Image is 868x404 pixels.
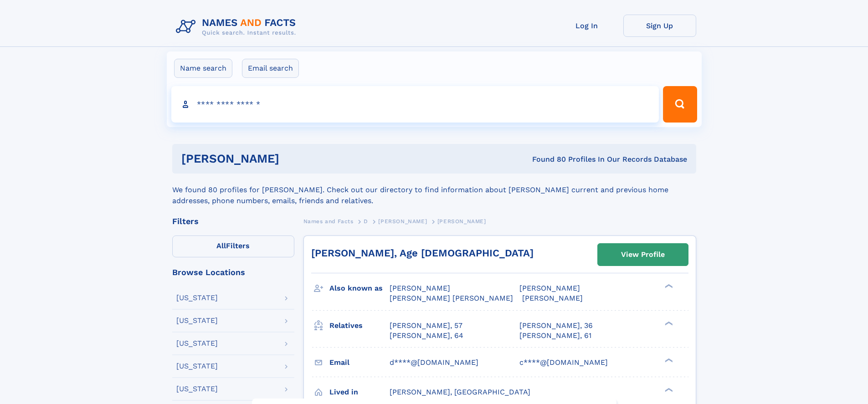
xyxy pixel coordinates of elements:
[181,153,406,164] h1: [PERSON_NAME]
[176,317,218,324] div: [US_STATE]
[172,217,294,225] div: Filters
[303,215,354,227] a: Names and Facts
[378,218,427,225] span: [PERSON_NAME]
[172,235,294,257] label: Filters
[329,281,390,296] h3: Also known as
[663,86,697,123] button: Search Button
[406,154,687,164] div: Found 80 Profiles In Our Records Database
[663,320,673,326] div: ❯
[390,321,462,331] a: [PERSON_NAME], 57
[623,15,696,37] a: Sign Up
[176,363,218,370] div: [US_STATE]
[311,247,534,259] a: [PERSON_NAME], Age [DEMOGRAPHIC_DATA]
[598,244,688,266] a: View Profile
[329,318,390,333] h3: Relatives
[329,384,390,400] h3: Lived in
[663,283,673,289] div: ❯
[364,218,368,225] span: D
[329,355,390,370] h3: Email
[174,59,232,78] label: Name search
[390,388,530,396] span: [PERSON_NAME], [GEOGRAPHIC_DATA]
[519,331,591,341] a: [PERSON_NAME], 61
[172,174,696,206] div: We found 80 profiles for [PERSON_NAME]. Check out our directory to find information about [PERSON...
[172,15,303,39] img: Logo Names and Facts
[171,86,659,123] input: search input
[663,357,673,363] div: ❯
[364,215,368,227] a: D
[550,15,623,37] a: Log In
[519,284,580,292] span: [PERSON_NAME]
[176,294,218,302] div: [US_STATE]
[437,218,486,225] span: [PERSON_NAME]
[378,215,427,227] a: [PERSON_NAME]
[390,284,450,292] span: [PERSON_NAME]
[216,241,226,250] span: All
[242,59,299,78] label: Email search
[621,244,665,265] div: View Profile
[663,387,673,393] div: ❯
[176,340,218,347] div: [US_STATE]
[390,294,513,302] span: [PERSON_NAME] [PERSON_NAME]
[522,294,583,302] span: [PERSON_NAME]
[176,385,218,393] div: [US_STATE]
[390,331,463,341] a: [PERSON_NAME], 64
[172,268,294,276] div: Browse Locations
[519,321,593,331] a: [PERSON_NAME], 36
